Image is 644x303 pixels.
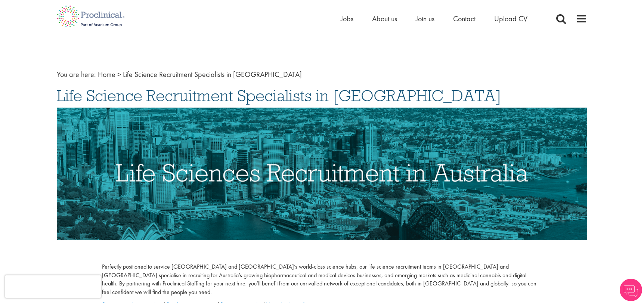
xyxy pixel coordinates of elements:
[494,14,527,24] a: Upload CV
[98,69,115,79] a: breadcrumb link
[117,69,121,79] span: >
[123,69,302,79] span: Life Science Recruitment Specialists in [GEOGRAPHIC_DATA]
[341,14,353,24] a: Jobs
[5,275,101,298] iframe: reCAPTCHA
[57,86,501,106] span: Life Science Recruitment Specialists in [GEOGRAPHIC_DATA]
[57,69,96,79] span: You are here:
[620,279,642,301] img: Chatbot
[416,14,434,24] a: Join us
[453,14,476,24] a: Contact
[372,14,397,24] a: About us
[57,108,587,240] img: Life Sciences Recruitment in Australia
[102,263,542,297] p: Perfectly positioned to service [GEOGRAPHIC_DATA] and [GEOGRAPHIC_DATA]’s world-class science hub...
